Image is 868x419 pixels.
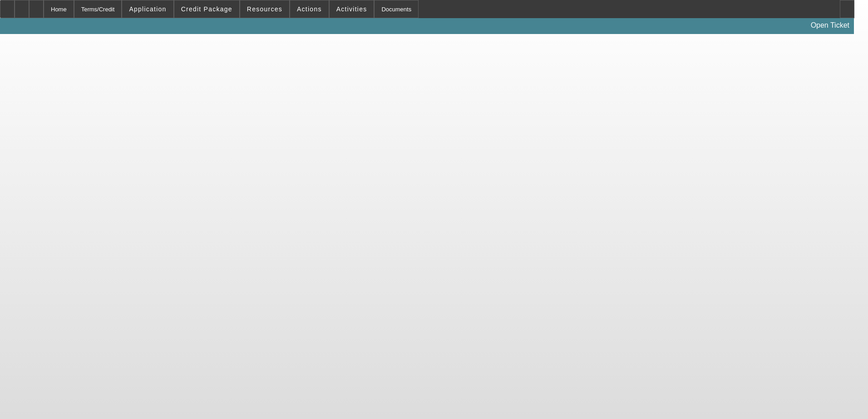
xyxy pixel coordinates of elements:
button: Resources [240,0,289,18]
button: Credit Package [174,0,239,18]
span: Resources [247,5,282,13]
button: Application [122,0,173,18]
a: Open Ticket [807,18,853,33]
span: Application [129,5,166,13]
button: Actions [290,0,329,18]
span: Credit Package [181,5,232,13]
span: Activities [336,5,367,13]
span: Actions [297,5,322,13]
button: Activities [330,0,374,18]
